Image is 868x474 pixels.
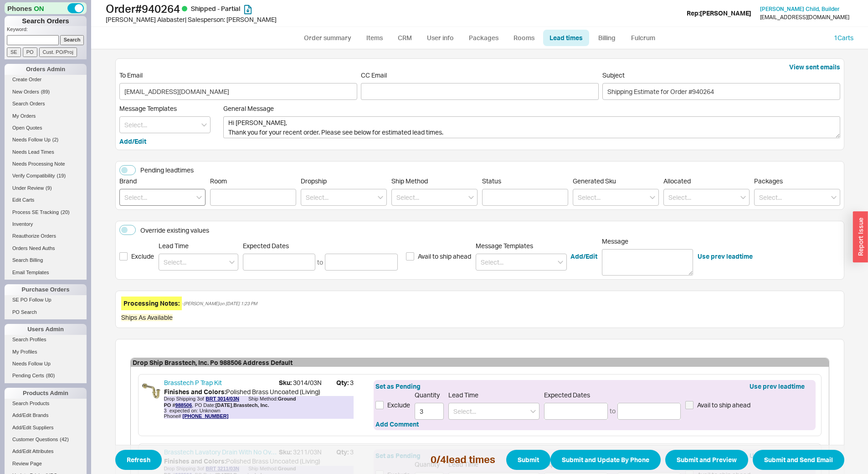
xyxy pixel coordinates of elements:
[482,177,501,185] span: Status
[573,189,659,206] input: Select...
[663,177,691,185] span: Allocated
[375,420,419,429] button: Add Comment
[243,242,398,250] span: Expected Dates
[223,104,840,113] span: General Message
[164,396,354,408] div: Drop Shipping 3 of Ship Method:
[5,208,87,217] a: Process SE Tracking(20)
[361,71,599,79] span: CC Email
[5,459,87,469] a: Review Page
[229,260,235,264] svg: open menu
[550,450,661,470] button: Submit and Update By Phone
[789,63,840,72] button: View sent emails
[5,423,87,432] a: Add/Edit Suppliers
[12,137,51,142] span: Needs Follow Up
[34,4,44,13] span: ON
[760,14,849,21] div: [EMAIL_ADDRESS][DOMAIN_NAME]
[5,399,87,408] a: Search Products
[12,209,59,215] span: Process SE Tracking
[12,437,58,442] span: Customer Questions
[223,116,840,138] textarea: General Message
[5,347,87,357] a: My Profiles
[5,64,87,75] div: Orders Admin
[142,382,160,400] img: 3014_03N_large_rry5l9
[5,111,87,121] a: My Orders
[378,196,383,199] svg: open menu
[602,71,840,79] span: Subject
[140,226,209,235] div: Override existing values
[46,185,51,191] span: ( 9 )
[406,252,414,260] input: Avail to ship ahead
[476,242,533,250] span: Message Templates
[119,177,137,185] span: Brand
[182,300,257,307] div: - [PERSON_NAME] on [DATE] 1:23 PM
[5,295,87,305] a: SE PO Follow Up
[834,34,853,42] a: 1Carts
[468,196,474,199] svg: open menu
[23,47,37,57] input: PO
[685,401,693,409] input: Avail to ship ahead
[387,401,410,410] span: Exclude
[164,402,269,408] div: , PO Date: ,
[140,166,194,175] div: Pending leadtimes
[831,196,837,199] svg: open menu
[448,391,478,399] span: Lead Time
[119,71,357,79] span: To Email
[610,406,616,416] div: to
[12,361,51,366] span: Needs Follow Up
[279,379,292,386] b: Sku:
[418,252,471,261] span: Avail to ship ahead
[164,408,354,413] span: expected on: Unknown
[119,137,146,146] button: Add/Edit
[301,189,387,206] input: Select...
[39,47,77,57] input: Cust. PO/Proj
[364,84,369,97] input: CC Email
[544,391,681,399] span: Expected Dates
[543,30,589,46] a: Lead times
[12,89,39,94] span: New Orders
[5,324,87,335] div: Users Admin
[60,35,84,45] input: Search
[650,196,655,199] svg: open menu
[5,244,87,253] a: Orders Need Auths
[61,209,70,215] span: ( 20 )
[106,2,437,15] h1: Order # 940264
[12,161,65,167] span: Needs Processing Note
[164,408,168,413] span: 3
[210,177,227,185] span: Room
[5,411,87,420] a: Add/Edit Brands
[41,89,50,94] span: ( 89 )
[391,177,428,185] span: Ship Method
[164,388,226,396] b: Finishes and Colors :
[375,382,421,391] button: Set as Pending
[507,30,541,46] a: Rooms
[5,231,87,241] a: Reauthorize Orders
[625,30,662,46] a: Fulcrum
[46,373,55,378] span: ( 80 )
[5,195,87,205] a: Edit Carts
[5,359,87,369] a: Needs Follow Up
[233,402,269,408] b: Brasstech, Inc.
[12,373,44,378] span: Pending Certs
[7,26,87,35] p: Keyword:
[196,196,202,199] svg: open menu
[278,396,296,401] b: Ground
[301,177,327,185] span: Dropship
[665,450,748,470] button: Submit and Preview
[5,307,87,317] a: PO Search
[5,447,87,456] a: Add/Edit Attributes
[420,30,461,46] a: User info
[5,16,87,26] h1: Search Orders
[754,189,840,206] input: Select...
[164,408,354,419] div: Phone#
[183,413,229,419] a: [PHONE_NUMBER]
[336,378,354,387] span: 3
[698,252,753,261] button: Use prev leadtime
[298,30,358,46] a: Order summary
[175,402,192,408] a: 988506
[558,260,563,264] svg: open menu
[753,450,844,470] button: Submit and Send Email
[431,453,495,467] div: 0 / 4 lead times
[279,378,336,387] span: 3014/03N
[602,83,840,100] input: Subject
[131,252,154,261] span: Exclude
